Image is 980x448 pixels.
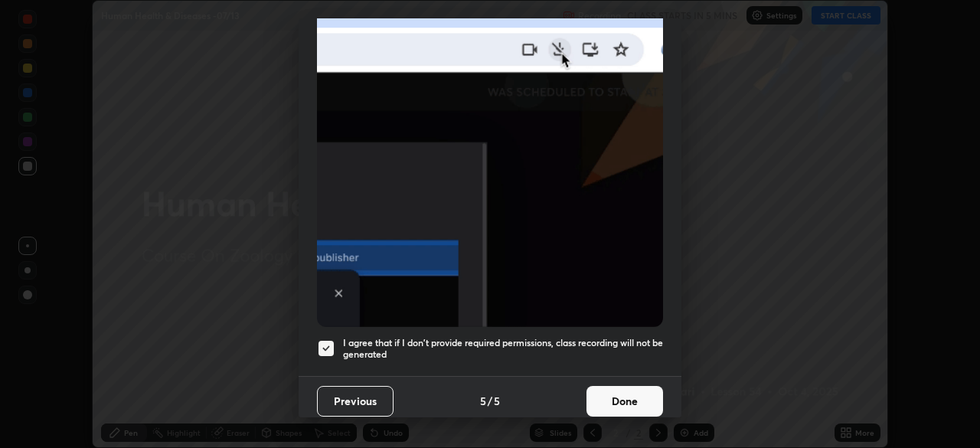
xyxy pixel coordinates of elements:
[480,393,486,409] h4: 5
[494,393,500,409] h4: 5
[317,386,394,417] button: Previous
[586,386,663,417] button: Done
[488,393,492,409] h4: /
[343,337,663,361] h5: I agree that if I don't provide required permissions, class recording will not be generated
